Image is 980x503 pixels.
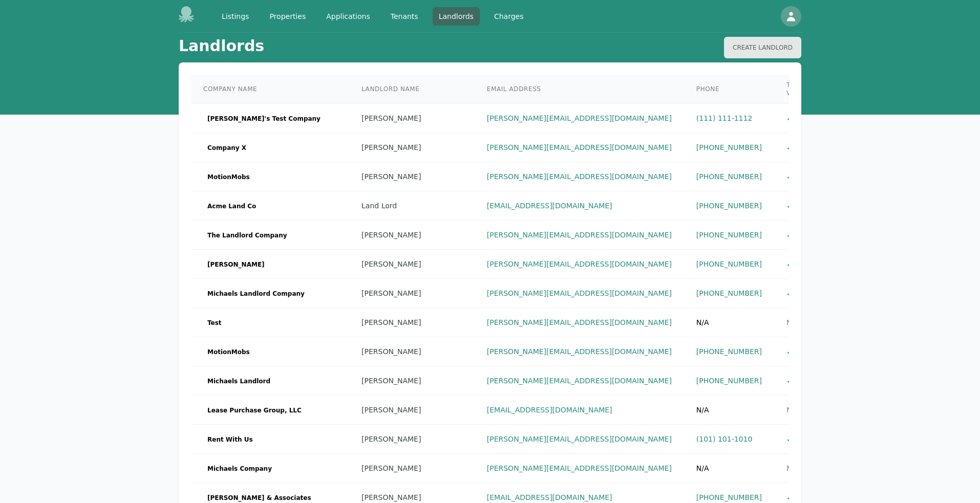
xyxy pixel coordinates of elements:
a: [PHONE_NUMBER] [696,231,762,239]
td: Land Lord [349,191,475,221]
span: Not Verified [786,464,828,472]
td: [PERSON_NAME] [349,133,475,162]
a: [PERSON_NAME][EMAIL_ADDRESS][DOMAIN_NAME] [487,114,672,122]
a: Tenants [385,7,424,26]
a: [PERSON_NAME][EMAIL_ADDRESS][DOMAIN_NAME] [487,318,672,326]
a: Listings [216,7,255,26]
a: Landlords [433,7,480,26]
span: [PERSON_NAME]'s Test Company [203,114,325,124]
a: [PERSON_NAME][EMAIL_ADDRESS][DOMAIN_NAME] [487,143,672,151]
td: [PERSON_NAME] [349,162,475,191]
span: ✓ Verified [786,289,826,297]
a: (111) 111-1112 [696,114,753,122]
span: Michaels Landlord [203,376,274,386]
span: ✓ Verified [786,172,826,181]
a: [PHONE_NUMBER] [696,202,762,210]
span: Lease Purchase Group, LLC [203,405,306,415]
a: [PERSON_NAME][EMAIL_ADDRESS][DOMAIN_NAME] [487,347,672,356]
td: [PERSON_NAME] [349,454,475,483]
th: Email Address [475,75,684,104]
td: [PERSON_NAME] [349,337,475,366]
td: N/A [684,308,774,337]
td: [PERSON_NAME] [349,221,475,250]
a: [PERSON_NAME][EMAIL_ADDRESS][DOMAIN_NAME] [487,260,672,268]
td: N/A [684,396,774,425]
td: [PERSON_NAME] [349,104,475,133]
span: Company X [203,143,250,153]
span: MotionMobs [203,172,254,182]
td: N/A [684,454,774,483]
th: Landlord Name [349,75,475,104]
a: [PHONE_NUMBER] [696,493,762,501]
span: ✓ Verified [786,435,826,443]
a: [EMAIL_ADDRESS][DOMAIN_NAME] [487,493,612,501]
a: [PHONE_NUMBER] [696,143,762,151]
a: [PERSON_NAME][EMAIL_ADDRESS][DOMAIN_NAME] [487,172,672,181]
a: Properties [263,7,312,26]
span: MotionMobs [203,347,254,357]
th: Phone [684,75,774,104]
a: [PERSON_NAME][EMAIL_ADDRESS][DOMAIN_NAME] [487,464,672,472]
span: ✓ Verified [786,260,826,268]
td: [PERSON_NAME] [349,425,475,454]
span: Michaels Company [203,464,276,474]
th: TransUnion Verified [774,75,843,104]
span: Rent With Us [203,434,257,445]
a: Charges [488,7,530,26]
span: Not Verified [786,406,828,414]
span: ✓ Verified [786,231,826,239]
span: Michaels Landlord Company [203,289,309,299]
a: [EMAIL_ADDRESS][DOMAIN_NAME] [487,406,612,414]
a: (101) 101-1010 [696,435,753,443]
span: ✓ Verified [786,202,826,210]
td: [PERSON_NAME] [349,308,475,337]
a: [PHONE_NUMBER] [696,289,762,297]
a: [PERSON_NAME][EMAIL_ADDRESS][DOMAIN_NAME] [487,377,672,385]
span: ✓ Verified [786,143,826,151]
button: Create Landlord [724,37,801,58]
span: Test [203,318,226,328]
td: [PERSON_NAME] [349,250,475,279]
span: ✓ Verified [786,377,826,385]
span: ✓ Verified [786,114,826,122]
span: Not Verified [786,318,828,326]
a: [PHONE_NUMBER] [696,172,762,181]
a: Applications [320,7,376,26]
a: [PERSON_NAME][EMAIL_ADDRESS][DOMAIN_NAME] [487,231,672,239]
td: [PERSON_NAME] [349,279,475,308]
h1: Landlords [179,37,264,58]
a: [PERSON_NAME][EMAIL_ADDRESS][DOMAIN_NAME] [487,435,672,443]
span: ✓ Verified [786,347,826,356]
a: [PHONE_NUMBER] [696,260,762,268]
a: [PHONE_NUMBER] [696,347,762,356]
td: [PERSON_NAME] [349,396,475,425]
span: Acme Land Co [203,201,260,211]
span: [PERSON_NAME] [203,259,269,270]
span: The Landlord Company [203,230,291,240]
a: [EMAIL_ADDRESS][DOMAIN_NAME] [487,202,612,210]
span: [PERSON_NAME] & Associates [203,493,315,503]
th: Company Name [191,75,349,104]
td: [PERSON_NAME] [349,366,475,396]
a: [PERSON_NAME][EMAIL_ADDRESS][DOMAIN_NAME] [487,289,672,297]
a: [PHONE_NUMBER] [696,377,762,385]
span: ✓ Verified [786,493,826,501]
